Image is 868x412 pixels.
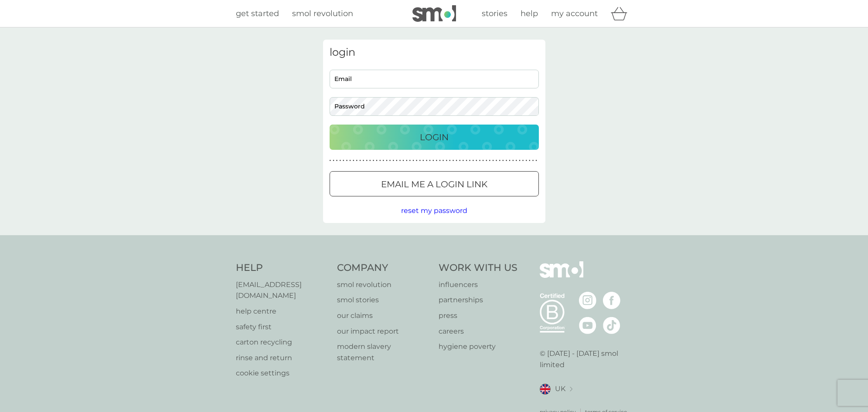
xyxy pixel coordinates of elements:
[236,7,279,20] a: get started
[337,310,430,321] a: our claims
[506,159,507,163] p: ●
[489,159,491,163] p: ●
[416,159,418,163] p: ●
[337,279,430,290] p: smol revolution
[330,159,331,163] p: ●
[439,294,517,306] a: partnerships
[359,159,361,163] p: ●
[540,384,551,395] img: UK flag
[422,159,424,163] p: ●
[366,159,368,163] p: ●
[409,159,411,163] p: ●
[399,159,401,163] p: ●
[512,159,514,163] p: ●
[236,9,279,18] span: get started
[439,326,517,337] a: careers
[236,279,329,301] a: [EMAIL_ADDRESS][DOMAIN_NAME]
[486,159,487,163] p: ●
[412,5,456,22] img: smol
[436,159,438,163] p: ●
[551,7,598,20] a: my account
[459,159,461,163] p: ●
[330,46,539,59] h3: login
[439,279,517,290] a: influencers
[401,206,467,215] span: reset my password
[343,159,344,163] p: ●
[333,159,334,163] p: ●
[429,159,431,163] p: ●
[426,159,428,163] p: ●
[363,159,364,163] p: ●
[236,306,329,317] a: help centre
[401,205,467,216] button: reset my password
[499,159,500,163] p: ●
[443,159,444,163] p: ●
[383,159,385,163] p: ●
[446,159,447,163] p: ●
[519,159,521,163] p: ●
[336,159,338,163] p: ●
[570,387,572,392] img: select a new location
[603,317,620,334] img: visit the smol Tiktok page
[376,159,378,163] p: ●
[337,294,430,306] a: smol stories
[463,159,464,163] p: ●
[540,348,633,370] p: © [DATE] - [DATE] smol limited
[476,159,477,163] p: ●
[482,9,507,18] span: stories
[492,159,494,163] p: ●
[439,341,517,352] a: hygiene poverty
[389,159,391,163] p: ●
[392,159,394,163] p: ●
[482,7,507,20] a: stories
[502,159,504,163] p: ●
[449,159,451,163] p: ●
[386,159,388,163] p: ●
[292,9,353,18] span: smol revolution
[330,125,539,150] button: Login
[337,261,430,275] h4: Company
[236,352,329,364] a: rinse and return
[419,159,421,163] p: ●
[236,337,329,348] a: carton recycling
[339,159,341,163] p: ●
[472,159,474,163] p: ●
[292,7,353,20] a: smol revolution
[482,159,484,163] p: ●
[535,159,537,163] p: ●
[509,159,511,163] p: ●
[337,341,430,363] a: modern slavery statement
[555,383,565,395] span: UK
[453,159,454,163] p: ●
[579,317,596,334] img: visit the smol Youtube page
[353,159,354,163] p: ●
[349,159,351,163] p: ●
[479,159,481,163] p: ●
[337,326,430,337] a: our impact report
[402,159,404,163] p: ●
[456,159,457,163] p: ●
[236,321,329,333] a: safety first
[236,368,329,379] a: cookie settings
[603,292,620,309] img: visit the smol Facebook page
[381,177,487,191] p: Email me a login link
[611,5,633,22] div: basket
[369,159,371,163] p: ●
[236,261,329,275] h4: Help
[432,159,434,163] p: ●
[439,310,517,321] a: press
[521,9,538,18] span: help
